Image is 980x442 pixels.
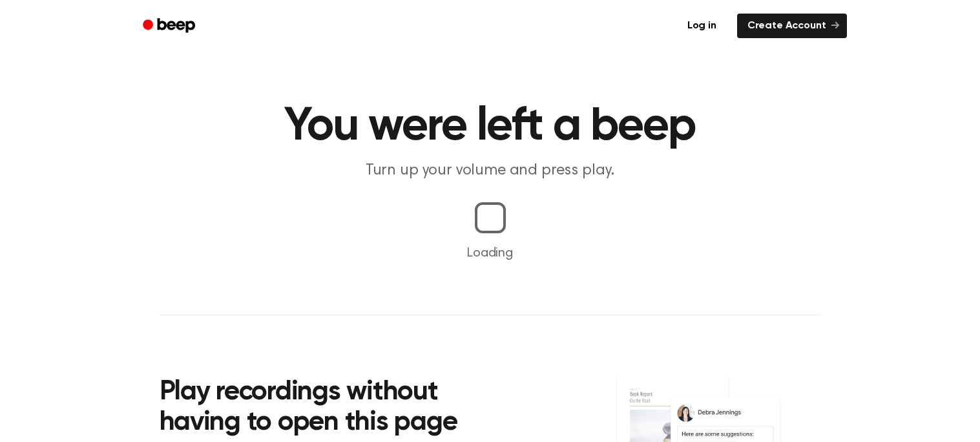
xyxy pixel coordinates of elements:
[134,14,207,39] a: Beep
[16,244,964,263] p: Loading
[737,14,847,38] a: Create Account
[242,160,738,182] p: Turn up your volume and press play.
[160,103,821,150] h1: You were left a beep
[674,11,729,41] a: Log in
[160,377,508,439] h2: Play recordings without having to open this page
